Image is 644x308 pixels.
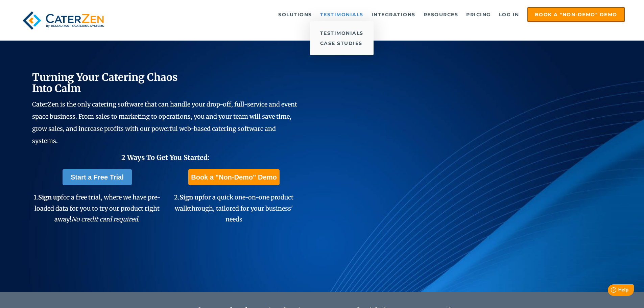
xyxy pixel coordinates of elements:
span: 2. for a quick one-on-one product walkthrough, tailored for your business' needs [174,193,293,223]
div: Navigation Menu [123,7,625,22]
a: Log in [496,8,523,21]
a: Pricing [463,8,494,21]
a: Integrations [368,8,419,21]
span: Turning Your Catering Chaos Into Calm [32,71,178,95]
a: Testimonials [310,28,374,38]
span: 1. for a free trial, where we have pre-loaded data for you to try our product right away! [34,193,160,223]
em: No credit card required. [71,215,140,223]
span: Sign up [38,193,61,201]
a: Solutions [275,8,315,21]
a: Testimonials [317,8,367,21]
a: Case Studies [310,38,374,48]
a: Start a Free Trial [63,169,132,185]
a: Book a "Non-Demo" Demo [188,169,279,185]
a: Resources [420,8,462,21]
img: caterzen [19,7,107,34]
iframe: Help widget launcher [584,282,637,301]
span: CaterZen is the only catering software that can handle your drop-off, full-service and event spac... [32,100,297,145]
a: Book a "Non-Demo" Demo [527,7,625,22]
span: 2 Ways To Get You Started: [121,153,210,162]
span: Sign up [180,193,202,201]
